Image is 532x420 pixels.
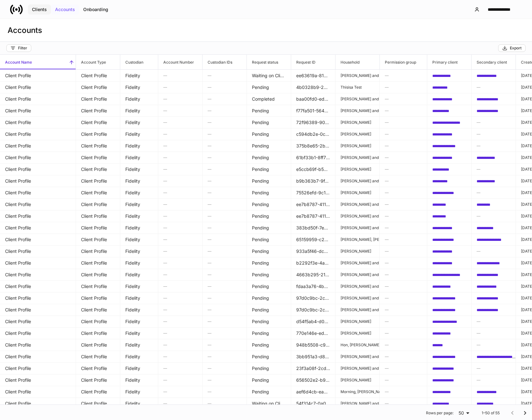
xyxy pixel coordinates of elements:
p: [PERSON_NAME] [341,167,374,172]
button: Export [498,44,526,52]
h6: — [385,72,422,78]
td: f91bb2a6-105c-4de7-8d2b-d0094c5f61f7 [472,351,516,363]
td: 977ae3a2-6c14-49df-a8b6-ac3c24f6078b [427,81,472,93]
p: [PERSON_NAME], [PERSON_NAME] and [PERSON_NAME] [341,237,374,242]
td: Client Profile [76,316,120,328]
td: e348f75d-aca5-496a-81e1-b640506e2d45 [427,152,472,164]
td: Fidelity [120,257,158,269]
td: 29a2dbc7-088b-42ef-bc56-18bc755761a1 [472,105,516,117]
td: Client Profile [76,187,120,199]
span: Request status [247,55,291,69]
h6: — [163,201,197,207]
td: Fidelity [120,304,158,316]
td: e811940f-4723-485f-877b-ef7cf40b1c04 [427,93,472,105]
td: Pending [247,374,291,386]
td: Completed [247,93,291,105]
td: 770e146e-ede5-45bd-b456-243f8fe64269 [291,327,335,339]
h6: — [477,318,510,324]
td: Pending [247,222,291,234]
td: Client Profile [76,269,120,281]
td: Pending [247,163,291,175]
td: Pending [247,175,291,187]
h6: Secondary client [472,59,507,65]
td: 66a22333-a771-42cf-8fc2-5827aa82ed50 [427,269,472,281]
h6: — [385,119,422,125]
td: Fidelity [120,269,158,281]
button: Go to next page [519,407,531,419]
h6: — [477,131,510,137]
h6: — [385,283,422,289]
div: Accounts [55,7,75,12]
td: 552ae89b-c81e-4999-b06d-d05c33a375bd [427,70,472,82]
h6: — [163,307,197,313]
h6: — [385,260,422,266]
td: ca6a02fd-25bf-4a75-bb73-8d8a6173db98 [427,327,472,339]
td: Client Profile [76,245,120,257]
h6: — [163,166,197,172]
h6: — [163,178,197,184]
span: Account Type [76,55,120,69]
td: 72f96389-901b-449b-9a3b-0b65bcf17796 [291,116,335,129]
h6: Custodian IDs [203,59,232,65]
td: Fidelity [120,81,158,93]
td: Fidelity [120,116,158,129]
td: 97d0c9bc-2ccd-4f42-a3d3-23da572f8caf [291,292,335,304]
h6: — [385,236,422,242]
td: Client Profile [76,280,120,292]
td: Fidelity [120,175,158,187]
h6: — [385,318,422,324]
td: Client Profile [76,163,120,175]
td: Client Profile [76,234,120,246]
td: e53cdaa0-27f0-4e38-a963-4e804ab4f0a4 [472,280,516,292]
h6: — [385,166,422,172]
td: Fidelity [120,152,158,164]
td: Pending [247,280,291,292]
h6: — [477,190,510,196]
td: 74ca123e-2720-4773-a4cc-7a2c8d3e3456 [427,292,472,304]
h6: — [385,131,422,137]
td: Fidelity [120,163,158,175]
td: c70e9942-06ad-4431-85f6-40cdca0f08b0 [427,351,472,363]
td: 108ab61a-d7c8-4239-8d21-68093093f6bf [472,269,516,281]
h6: — [477,365,510,371]
td: Fidelity [120,280,158,292]
p: Hon, [PERSON_NAME] [341,342,374,348]
td: Fidelity [120,316,158,328]
td: Client Profile [76,374,120,386]
h6: Household [335,59,360,65]
span: Request ID [291,55,335,69]
td: Fidelity [120,362,158,374]
td: Pending [247,327,291,339]
td: 79404c74-89ce-4087-a0d3-b4ceb0b59de3 [427,304,472,316]
p: [PERSON_NAME] and [PERSON_NAME] [341,296,374,301]
h6: — [163,143,197,149]
h6: — [163,190,197,196]
td: Pending [247,105,291,117]
p: [PERSON_NAME] and [PERSON_NAME] [341,225,374,230]
td: fdaa3a76-4be6-4c3d-a70d-2783c37bc314 [291,280,335,292]
p: [PERSON_NAME] and [PERSON_NAME] [341,260,374,266]
td: Client Profile [76,93,120,105]
td: 65159959-c249-4010-8cc7-9c6e601534c6 [291,234,335,246]
h6: — [208,365,241,371]
td: Pending [247,234,291,246]
td: Pending [247,81,291,93]
h6: — [477,330,510,336]
span: Household [335,55,379,69]
td: Fidelity [120,70,158,82]
td: f17ba7e9-5196-45e8-a2e1-b93508f5a907 [472,304,516,316]
td: Pending [247,116,291,129]
p: [PERSON_NAME] and [PERSON_NAME] [341,155,374,160]
td: baa00fd0-ed6d-40de-ae08-fdc08dfbdb8e [291,93,335,105]
td: Client Profile [76,152,120,164]
p: [PERSON_NAME] [341,190,374,195]
h6: Permission group [380,59,416,65]
td: Pending [247,269,291,281]
td: f77fa501-5642-4d12-91ba-3710aeb7db2f [291,105,335,117]
p: [PERSON_NAME] [341,319,374,324]
td: ee7b8787-4113-45a4-ba1b-38262c506143 [291,210,335,222]
span: Secondary client [472,55,516,69]
td: 79c449ac-a6d5-49ee-8e18-1ee953876fff [427,374,472,386]
span: Account Number [158,55,202,69]
h6: — [385,84,422,90]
